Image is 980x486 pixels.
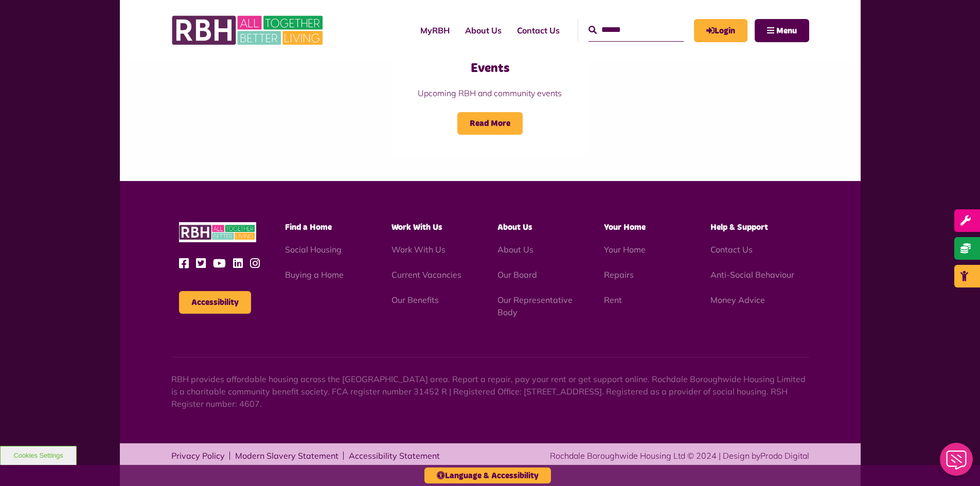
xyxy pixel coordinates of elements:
a: Privacy Policy [171,452,225,460]
div: Rochdale Boroughwide Housing Ltd © 2024 | Design by [550,449,809,462]
a: Your Home [604,244,646,255]
a: Social Housing - open in a new tab [285,244,342,255]
span: Read More [457,112,523,135]
a: Modern Slavery Statement - open in a new tab [235,452,338,460]
iframe: Netcall Web Assistant for live chat [934,440,980,486]
h3: Events [412,61,568,77]
a: Contact Us [710,244,753,255]
p: Upcoming RBH and community events [412,87,568,99]
button: Accessibility [179,291,251,314]
a: Rent [604,295,622,305]
span: Find a Home [285,223,332,231]
a: Buying a Home [285,269,344,280]
a: Contact Us [509,16,567,44]
span: Work With Us [391,223,442,231]
img: RBH [171,10,326,50]
p: RBH provides affordable housing across the [GEOGRAPHIC_DATA] area. Report a repair, pay your rent... [171,373,809,410]
a: Money Advice [710,295,765,305]
span: Your Home [604,223,646,231]
a: Our Benefits [391,295,439,305]
a: Our Representative Body [497,295,573,317]
a: MyRBH [413,16,457,44]
a: Current Vacancies [391,269,461,280]
span: Menu [776,27,797,35]
a: Anti-Social Behaviour [710,269,794,280]
a: Our Board [497,269,537,280]
a: MyRBH [694,19,747,42]
button: Language & Accessibility [424,467,551,483]
a: About Us [497,244,533,255]
img: RBH [179,222,256,242]
a: Accessibility Statement [349,452,440,460]
a: Prodo Digital - open in a new tab [760,451,809,461]
span: Help & Support [710,223,768,231]
a: Work With Us [391,244,446,255]
button: Navigation [755,19,809,42]
span: About Us [497,223,532,231]
a: About Us [457,16,509,44]
input: Search [589,19,684,41]
a: Repairs [604,269,634,280]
